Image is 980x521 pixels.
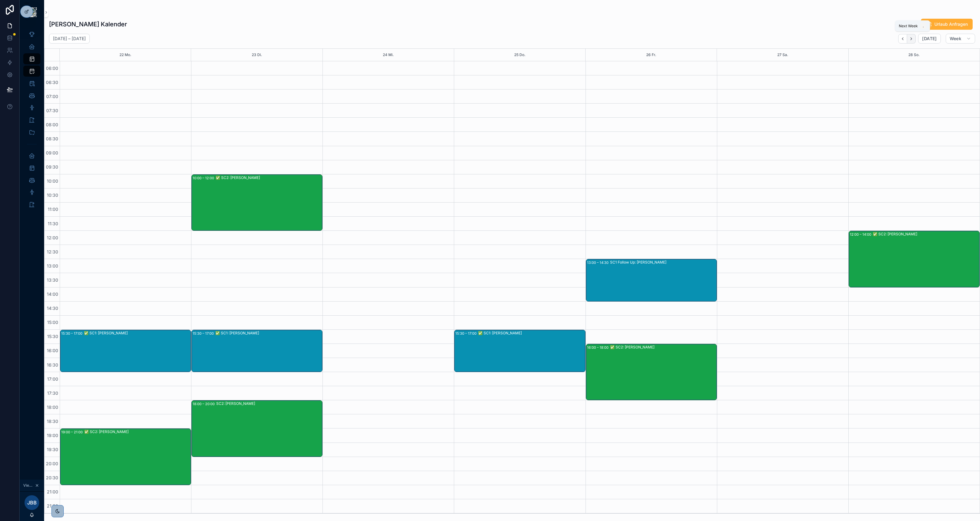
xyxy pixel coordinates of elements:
button: 25 Do. [514,49,526,61]
span: 17:30 [46,390,60,396]
div: ✅ SC2: [PERSON_NAME] [610,345,716,350]
span: Next Week [899,24,918,29]
span: 18:30 [45,419,60,424]
span: 13:30 [45,277,60,283]
span: 11:00 [46,207,60,212]
button: [DATE] [918,34,940,44]
span: 06:30 [44,80,60,85]
span: 13:00 [45,263,60,268]
button: Back [898,34,907,44]
span: 16:00 [45,348,60,353]
span: 08:30 [44,136,60,141]
span: Viewing as [PERSON_NAME] [23,483,34,488]
button: 28 So. [908,49,920,61]
div: ✅ SC2: [PERSON_NAME] [873,232,979,237]
span: 09:30 [44,164,60,169]
span: 07:00 [45,94,60,99]
span: 15:00 [46,320,60,325]
div: SC1 Follow Up: [PERSON_NAME] [610,260,716,265]
div: 15:30 – 17:00 [193,330,215,337]
div: 19:00 – 21:00✅ SC2: [PERSON_NAME] [60,429,191,485]
div: 15:30 – 17:00✅ SC1: [PERSON_NAME] [454,330,585,372]
div: 19:00 – 21:00 [61,429,84,435]
span: 14:30 [45,306,60,311]
div: 18:00 – 20:00 [193,401,216,407]
div: ✅ SC1: [PERSON_NAME] [84,331,190,336]
span: 14:00 [45,291,60,297]
span: 21:30 [45,503,60,508]
span: Urlaub Anfragen [934,21,968,27]
span: 20:30 [44,475,60,480]
button: 22 Mo. [119,49,131,61]
div: ✅ SC2: [PERSON_NAME] [84,429,190,434]
h1: [PERSON_NAME] Kalender [49,20,127,29]
button: Week [946,34,975,44]
button: Urlaub Anfragen [921,19,973,30]
div: 10:00 – 12:00 [193,175,216,181]
div: 13:00 – 14:30SC1 Follow Up: [PERSON_NAME] [586,259,717,301]
span: 12:00 [45,235,60,240]
span: 20:00 [44,461,60,466]
span: 07:30 [45,108,60,113]
div: 16:00 – 18:00 [587,344,610,351]
button: Next [907,34,916,44]
button: 27 Sa. [777,49,788,61]
span: 19:30 [45,447,60,452]
span: 19:00 [45,433,60,438]
div: ✅ SC1: [PERSON_NAME] [478,331,585,336]
span: 06:00 [44,66,60,71]
span: 09:00 [44,150,60,155]
span: 10:30 [45,192,60,198]
span: 10:00 [45,178,60,184]
span: [DATE] [922,36,937,41]
div: scrollable content [20,25,44,218]
span: 12:30 [45,249,60,254]
span: 16:30 [45,362,60,367]
span: 08:00 [44,122,60,127]
div: SC2: [PERSON_NAME] [216,401,322,406]
span: JBB [27,499,37,506]
button: 23 Di. [252,49,262,61]
button: 26 Fr. [646,49,656,61]
div: 10:00 – 12:00✅ SC2: [PERSON_NAME] [192,175,322,230]
div: 15:30 – 17:00 [455,330,478,337]
div: 15:30 – 17:00✅ SC1: [PERSON_NAME] [192,330,322,372]
span: 18:00 [45,405,60,410]
span: . [921,24,926,29]
div: 15:30 – 17:00 [61,330,84,337]
div: 18:00 – 20:00SC2: [PERSON_NAME] [192,401,322,456]
span: 11:30 [46,221,60,226]
span: 17:00 [46,376,60,382]
div: 16:00 – 18:00✅ SC2: [PERSON_NAME] [586,344,717,400]
h2: [DATE] – [DATE] [53,36,86,42]
div: 12:00 – 14:00 [850,231,873,238]
div: 12:00 – 14:00✅ SC2: [PERSON_NAME] [849,231,979,287]
span: 21:00 [45,489,60,494]
button: 24 Mi. [383,49,394,61]
div: ✅ SC2: [PERSON_NAME] [216,175,322,180]
div: ✅ SC1: [PERSON_NAME] [215,331,322,336]
div: 15:30 – 17:00✅ SC1: [PERSON_NAME] [60,330,191,372]
span: 15:30 [46,334,60,339]
span: Week [950,36,961,41]
div: 13:00 – 14:30 [587,260,610,266]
